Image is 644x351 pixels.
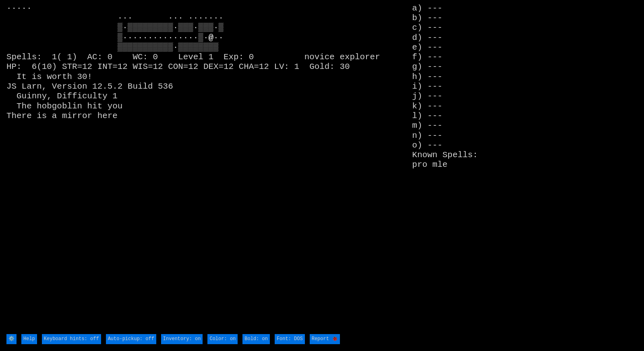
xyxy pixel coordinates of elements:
[242,334,270,344] input: Bold: on
[207,334,238,344] input: Color: on
[6,334,17,344] input: ⚙️
[161,334,203,344] input: Inventory: on
[310,334,340,344] input: Report 🐞
[6,4,412,334] larn: ····· ··· ··· ······· ▒·▒▒▒▒▒▒▒▒▒·▒▒▒·▒▒▒·▒ ▒···············▒· ·· ▒▒▒▒▒▒▒▒▒▒▒·▒▒▒▒▒▒▒▒ Spells: 1(...
[275,334,305,344] input: Font: DOS
[106,334,156,344] input: Auto-pickup: off
[412,4,638,334] stats: a) --- b) --- c) --- d) --- e) --- f) --- g) --- h) --- i) --- j) --- k) --- l) --- m) --- n) ---...
[208,33,213,42] font: @
[42,334,101,344] input: Keyboard hints: off
[21,334,37,344] input: Help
